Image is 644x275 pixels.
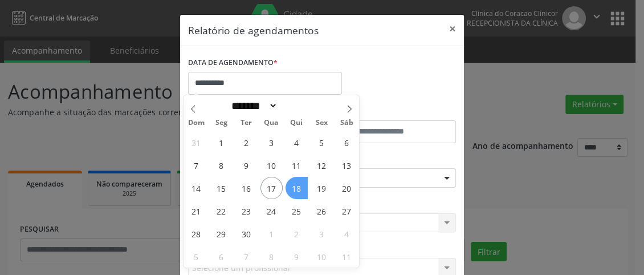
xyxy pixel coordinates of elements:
span: Setembro 21, 2025 [185,200,207,222]
span: Setembro 28, 2025 [185,223,207,245]
span: Setembro 15, 2025 [210,177,233,199]
span: Qua [259,119,284,127]
span: Outubro 8, 2025 [260,245,283,268]
button: Close [441,15,464,43]
h5: Relatório de agendamentos [188,23,319,38]
span: Outubro 6, 2025 [210,245,233,268]
span: Outubro 7, 2025 [235,245,258,268]
label: ATÉ [325,103,456,120]
span: Setembro 6, 2025 [336,131,358,153]
span: Setembro 14, 2025 [185,177,207,199]
span: Setembro 27, 2025 [336,200,358,222]
span: Outubro 9, 2025 [286,245,308,268]
span: Setembro 18, 2025 [286,177,308,199]
span: Setembro 9, 2025 [235,154,258,176]
span: Setembro 3, 2025 [260,131,283,153]
span: Outubro 1, 2025 [260,223,283,245]
span: Outubro 5, 2025 [185,245,207,268]
span: Setembro 17, 2025 [260,177,283,199]
span: Setembro 8, 2025 [210,154,233,176]
span: Dom [184,119,209,127]
span: Setembro 26, 2025 [311,200,333,222]
span: Setembro 29, 2025 [210,223,233,245]
span: Qui [284,119,309,127]
span: Outubro 10, 2025 [311,245,333,268]
span: Setembro 25, 2025 [286,200,308,222]
span: Setembro 1, 2025 [210,131,233,153]
span: Outubro 3, 2025 [311,223,333,245]
span: Setembro 20, 2025 [336,177,358,199]
span: Sex [309,119,334,127]
span: Setembro 30, 2025 [235,223,258,245]
span: Setembro 7, 2025 [185,154,207,176]
span: Setembro 13, 2025 [336,154,358,176]
span: Ter [234,119,259,127]
span: Setembro 12, 2025 [311,154,333,176]
span: Setembro 11, 2025 [286,154,308,176]
span: Setembro 10, 2025 [260,154,283,176]
input: Year [278,100,315,112]
span: Setembro 23, 2025 [235,200,258,222]
label: DATA DE AGENDAMENTO [188,54,278,72]
span: Setembro 5, 2025 [311,131,333,153]
select: Month [227,100,278,112]
span: Setembro 24, 2025 [260,200,283,222]
span: Outubro 4, 2025 [336,223,358,245]
span: Sáb [334,119,359,127]
span: Outubro 11, 2025 [336,245,358,268]
span: Agosto 31, 2025 [185,131,207,153]
span: Setembro 4, 2025 [286,131,308,153]
span: Setembro 16, 2025 [235,177,258,199]
span: Setembro 22, 2025 [210,200,233,222]
span: Seg [209,119,234,127]
span: Outubro 2, 2025 [286,223,308,245]
span: Setembro 2, 2025 [235,131,258,153]
span: Setembro 19, 2025 [311,177,333,199]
